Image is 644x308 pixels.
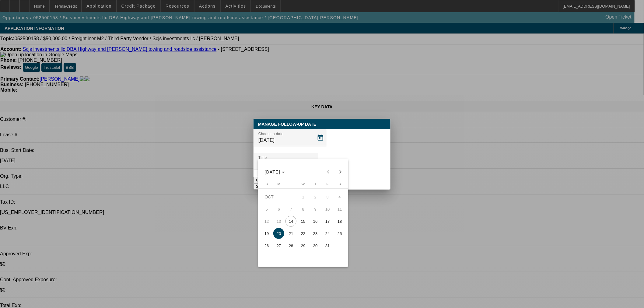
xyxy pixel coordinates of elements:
[334,227,346,240] button: October 25, 2025
[297,215,309,227] button: October 15, 2025
[261,228,272,239] span: 19
[322,228,333,239] span: 24
[261,227,273,240] button: October 19, 2025
[339,182,341,186] span: S
[285,240,296,251] span: 28
[261,204,272,215] span: 5
[265,170,281,174] span: [DATE]
[278,182,280,186] span: M
[314,182,317,186] span: T
[334,216,345,227] span: 18
[262,166,288,177] button: Choose month and year
[322,191,333,202] span: 3
[309,215,321,227] button: October 16, 2025
[327,182,329,186] span: F
[261,240,273,252] button: October 26, 2025
[297,227,309,240] button: October 22, 2025
[302,182,305,186] span: W
[298,216,309,227] span: 15
[334,203,346,215] button: October 11, 2025
[285,240,297,252] button: October 28, 2025
[334,228,345,239] span: 25
[297,191,309,203] button: October 1, 2025
[273,228,284,239] span: 20
[310,216,321,227] span: 16
[309,227,321,240] button: October 23, 2025
[310,191,321,202] span: 2
[266,182,268,186] span: S
[261,216,272,227] span: 12
[321,215,334,227] button: October 17, 2025
[322,216,333,227] span: 17
[285,227,297,240] button: October 21, 2025
[261,240,272,251] span: 26
[297,203,309,215] button: October 8, 2025
[321,191,334,203] button: October 3, 2025
[309,191,321,203] button: October 2, 2025
[285,215,297,227] button: October 14, 2025
[273,240,285,252] button: October 27, 2025
[273,240,284,251] span: 27
[310,240,321,251] span: 30
[334,191,345,202] span: 4
[261,191,297,203] td: OCT
[334,166,347,178] button: Next month
[261,203,273,215] button: October 5, 2025
[322,204,333,215] span: 10
[298,204,309,215] span: 8
[297,240,309,252] button: October 29, 2025
[334,204,345,215] span: 11
[321,203,334,215] button: October 10, 2025
[310,228,321,239] span: 23
[309,240,321,252] button: October 30, 2025
[298,228,309,239] span: 22
[321,227,334,240] button: October 24, 2025
[261,215,273,227] button: October 12, 2025
[285,204,296,215] span: 7
[309,203,321,215] button: October 9, 2025
[285,203,297,215] button: October 7, 2025
[273,204,284,215] span: 6
[285,228,296,239] span: 21
[273,215,285,227] button: October 13, 2025
[321,240,334,252] button: October 31, 2025
[273,203,285,215] button: October 6, 2025
[273,227,285,240] button: October 20, 2025
[298,240,309,251] span: 29
[298,191,309,202] span: 1
[310,204,321,215] span: 9
[322,240,333,251] span: 31
[285,216,296,227] span: 14
[334,191,346,203] button: October 4, 2025
[290,182,292,186] span: T
[334,215,346,227] button: October 18, 2025
[273,216,284,227] span: 13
